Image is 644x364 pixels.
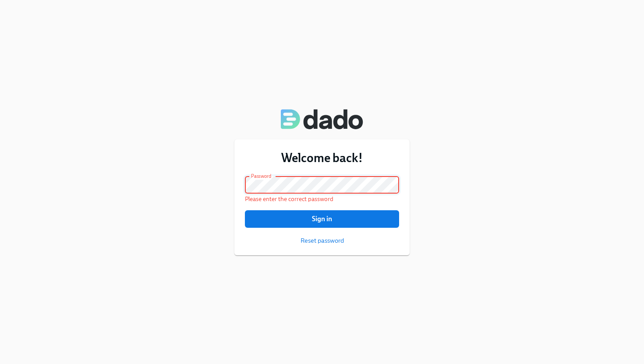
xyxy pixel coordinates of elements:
[245,195,399,203] p: Please enter the correct password
[245,210,399,228] button: Sign in
[301,236,344,245] button: Reset password
[245,150,399,166] h3: Welcome back!
[251,215,393,223] span: Sign in
[281,109,363,130] img: Dado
